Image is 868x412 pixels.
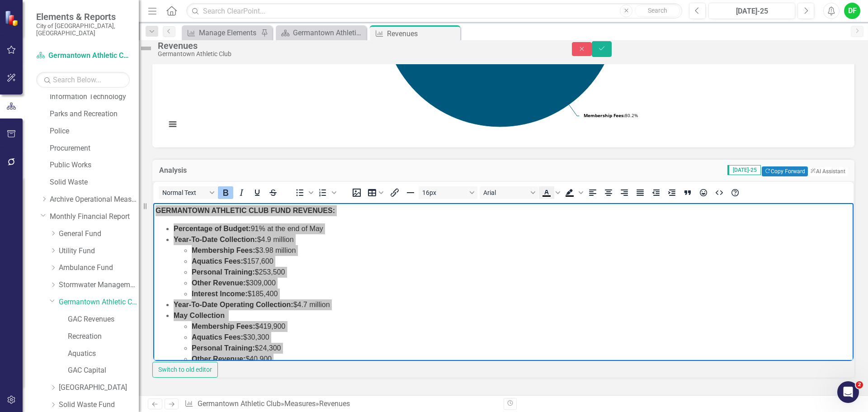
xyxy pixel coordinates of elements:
[162,189,207,196] span: Normal Text
[38,152,92,160] strong: Other Revenue:
[199,27,259,38] div: Manage Elements
[712,6,792,17] div: [DATE]-25
[349,186,364,199] button: Insert image
[184,27,259,38] a: Manage Elements
[50,109,139,119] a: Parks and Recreation
[159,166,288,175] h3: Analysis
[50,126,139,137] a: Police
[315,186,338,199] div: Numbered list
[562,186,585,199] div: Background color Black
[422,189,467,196] span: 16px
[152,362,218,378] button: Switch to old editor
[250,186,265,199] button: Underline
[387,28,458,39] div: Revenues
[837,381,859,403] iframe: Intercom live chat
[319,399,350,408] div: Revenues
[727,165,761,175] span: [DATE]-25
[159,186,217,199] button: Block Normal Text
[50,160,139,170] a: Public Works
[844,3,860,19] button: DF
[856,381,863,388] span: 2
[632,186,648,199] button: Justify
[139,41,153,56] img: Not Defined
[59,280,139,290] a: Stormwater Management Fund
[68,314,139,325] a: GAC Revenues
[648,186,664,199] button: Decrease indent
[50,177,139,188] a: Solid Waste
[186,3,682,19] input: Search ClearPoint...
[36,22,130,37] small: City of [GEOGRAPHIC_DATA], [GEOGRAPHIC_DATA]
[680,186,695,199] button: Blockquote
[712,186,727,199] button: HTML Editor
[480,186,538,199] button: Font Arial
[365,186,387,199] button: Table
[153,203,854,361] iframe: Rich Text Area
[539,186,561,199] div: Text color Black
[218,186,233,199] button: Bold
[59,383,139,393] a: [GEOGRAPHIC_DATA]
[36,11,130,22] span: Elements & Reports
[5,10,20,26] img: ClearPoint Strategy
[808,167,848,176] button: AI Assistant
[184,399,496,409] div: » »
[50,194,139,205] a: Archive Operational Measures
[648,7,667,14] span: Search
[59,229,139,239] a: General Fund
[387,186,402,199] button: Insert/edit link
[483,189,528,196] span: Arial
[36,51,130,61] a: Germantown Athletic Club
[584,112,625,118] tspan: Membership Fees:
[293,27,364,38] div: Germantown Athletic Club
[36,72,130,88] input: Search Below...
[419,186,477,199] button: Font size 16px
[68,349,139,359] a: Aquatics
[584,112,638,118] text: 80.2%
[50,92,139,102] a: Information Technology
[403,186,418,199] button: Horizontal line
[158,41,554,51] div: Revenues
[234,186,249,199] button: Italic
[198,399,281,408] a: Germantown Athletic Club
[617,186,632,199] button: Align right
[68,365,139,376] a: GAC Capital
[158,51,554,57] div: Germantown Athletic Club
[278,27,364,38] a: Germantown Athletic Club
[59,246,139,256] a: Utility Fund
[50,143,139,154] a: Procurement
[38,151,698,161] li: $40,900
[601,186,616,199] button: Align center
[696,186,711,199] button: Emojis
[292,186,315,199] div: Bullet list
[762,166,807,176] button: Copy Forward
[265,186,281,199] button: Strikethrough
[708,3,795,19] button: [DATE]-25
[284,399,316,408] a: Measures
[585,186,600,199] button: Align left
[59,297,139,308] a: Germantown Athletic Club
[50,212,139,222] a: Monthly Financial Report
